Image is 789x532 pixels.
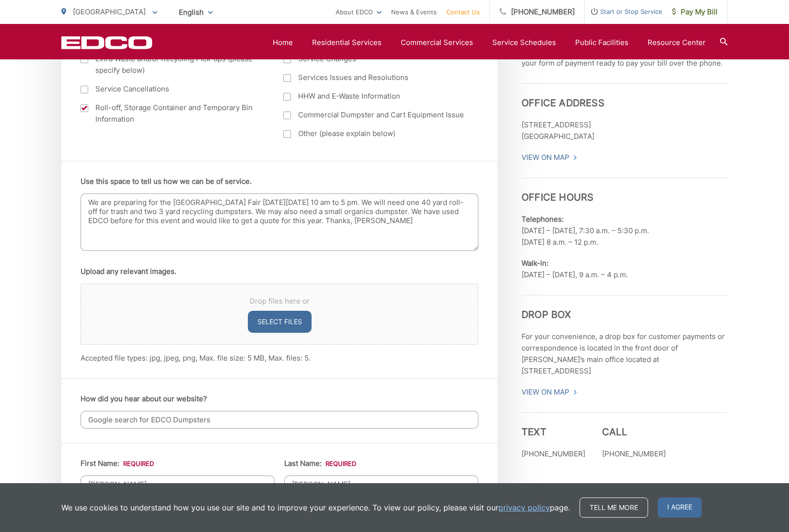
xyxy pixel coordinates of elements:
label: Upload any relevant images. [81,267,176,276]
span: [GEOGRAPHIC_DATA] [73,7,146,16]
a: Contact Us [446,6,480,18]
p: [DATE] – [DATE], 9 a.m. – 4 p.m. [522,258,728,281]
a: About EDCO [336,6,382,18]
label: Last Name: [284,459,356,468]
label: Extra Waste and/or Recycling Pick-ups (please specify below) [81,53,264,76]
b: Telephones: [522,215,564,224]
a: privacy policy [499,502,550,513]
p: [DATE] – [DATE], 7:30 a.m. – 5:30 p.m. [DATE] 8 a.m. – 12 p.m. [522,214,728,248]
label: Roll-off, Storage Container and Temporary Bin Information [81,102,264,125]
label: First Name: [81,459,154,468]
h3: Text [522,426,585,438]
h3: Call [602,426,666,438]
b: Walk-in: [522,259,548,268]
label: Other (please explain below) [283,128,467,139]
a: EDCD logo. Return to the homepage. [61,36,152,49]
h3: Office Hours [522,178,728,203]
a: View On Map [522,386,578,398]
p: For your convenience, a drop box for customer payments or correspondence is located in the front ... [522,331,728,377]
label: Services Issues and Resolutions [283,72,467,83]
h3: Drop Box [522,295,728,320]
a: Tell me more [580,498,648,518]
a: Public Facilities [575,37,628,48]
label: How did you hear about our website? [81,395,207,403]
p: [PHONE_NUMBER] [522,448,585,460]
p: [STREET_ADDRESS] [GEOGRAPHIC_DATA] [522,119,728,142]
a: Residential Services [312,37,382,48]
p: [PHONE_NUMBER] [602,448,666,460]
span: Drop files here or [93,295,466,307]
span: Accepted file types: jpg, jpeg, png, Max. file size: 5 MB, Max. files: 5. [81,353,311,362]
a: Service Schedules [492,37,556,48]
a: View On Map [522,152,578,163]
label: Service Cancellations [81,83,264,95]
p: We use cookies to understand how you use our site and to improve your experience. To view our pol... [61,502,570,513]
button: select files, upload any relevant images. [248,311,312,333]
label: Use this space to tell us how we can be of service. [81,177,252,186]
label: Commercial Dumpster and Cart Equipment Issue [283,109,467,121]
span: Pay My Bill [672,6,718,18]
span: English [172,4,220,21]
a: Home [273,37,293,48]
a: Commercial Services [401,37,473,48]
a: Resource Center [648,37,706,48]
h3: Office Address [522,83,728,109]
a: News & Events [391,6,437,18]
label: HHW and E-Waste Information [283,91,467,102]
